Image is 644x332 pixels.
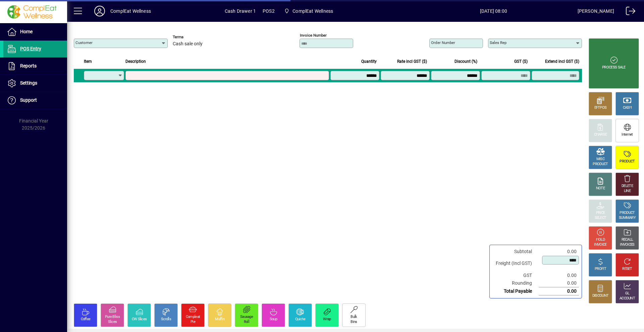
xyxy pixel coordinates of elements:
div: EFTPOS [594,105,607,110]
a: Settings [3,75,67,92]
span: Quantity [361,58,377,65]
div: Sausage [240,315,253,320]
div: PRODUCT [620,159,635,164]
span: Discount (%) [454,58,477,65]
span: Cash sale only [173,41,203,47]
div: CW Slices [132,317,147,322]
span: POS Entry [20,46,41,51]
span: Rate incl GST ($) [397,58,427,65]
span: Support [20,97,37,103]
div: Muffin [215,317,225,322]
div: Pure Bliss [105,315,120,320]
div: PROCESS SALE [602,65,626,70]
span: Reports [20,63,37,68]
div: Coffee [81,317,91,322]
td: Rounding [492,279,539,287]
span: Extend incl GST ($) [545,58,579,65]
span: Item [84,58,92,65]
div: Slices [108,320,117,325]
div: Wrap [323,317,331,322]
div: DELETE [622,184,633,189]
button: Profile [89,5,110,17]
div: PRICE [596,210,605,216]
div: HOLD [596,237,605,242]
span: Settings [20,80,37,86]
span: ComplEat Wellness [292,6,333,16]
span: ComplEat Wellness [281,5,336,17]
a: Home [3,23,67,40]
div: Pie [191,320,195,325]
mat-label: Customer [75,40,93,45]
div: INVOICES [620,242,634,247]
div: Roll [244,320,249,325]
div: Soup [270,317,277,322]
a: Reports [3,58,67,75]
div: Compleat [186,315,200,320]
span: POS2 [263,6,275,16]
div: Quiche [295,317,306,322]
div: NOTE [596,186,605,191]
td: Total Payable [492,287,539,295]
td: Freight (Incl GST) [492,255,539,272]
a: Logout [621,1,636,23]
span: Cash Drawer 1 [225,6,256,16]
div: MISC [596,157,604,162]
div: Bins [351,320,357,325]
div: INVOICE [594,242,606,247]
td: 0.00 [539,272,579,279]
div: LINE [624,189,631,194]
td: GST [492,272,539,279]
span: [DATE] 08:00 [410,6,578,16]
mat-label: Sales rep [490,40,506,45]
div: RECALL [622,237,633,242]
mat-label: Order number [431,40,455,45]
div: Bulk [351,315,357,320]
div: CASH [623,105,632,110]
td: 0.00 [539,279,579,287]
span: GST ($) [514,58,528,65]
div: Scrolls [161,317,171,322]
div: ComplEat Wellness [110,6,151,16]
span: Description [125,58,146,65]
div: SUMMARY [619,216,636,221]
div: ACCOUNT [620,296,635,301]
div: RESET [622,267,632,272]
a: Support [3,92,67,109]
td: 0.00 [539,287,579,295]
div: DISCOUNT [592,293,608,298]
div: PROFIT [595,267,606,272]
span: Terms [173,35,213,39]
div: CHARGE [594,132,607,137]
div: GL [625,291,630,296]
div: Internet [622,132,633,137]
div: PRODUCT [593,162,608,167]
div: PRODUCT [620,210,635,216]
mat-label: Invoice number [300,33,327,38]
div: [PERSON_NAME] [578,6,614,16]
div: SELECT [595,216,606,221]
td: Subtotal [492,248,539,255]
td: 0.00 [539,248,579,255]
span: Home [20,29,33,34]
